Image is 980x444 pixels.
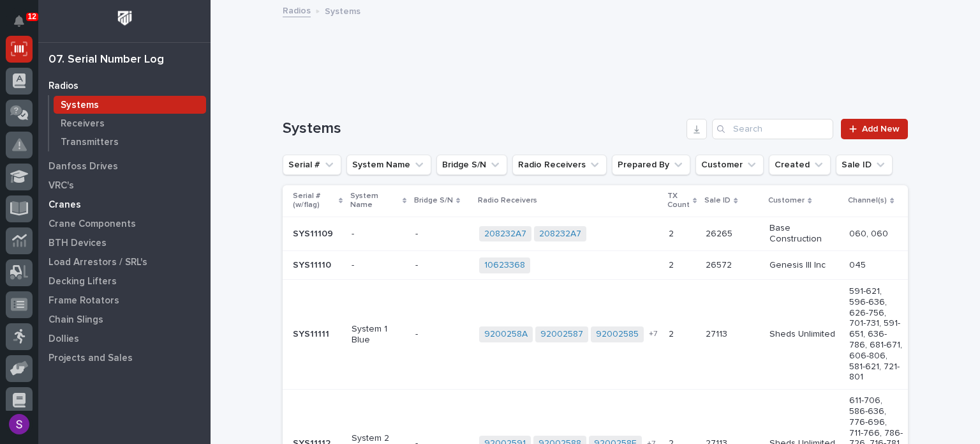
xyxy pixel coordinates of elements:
[48,333,79,345] p: Dollies
[48,238,107,249] p: BTH Devices
[293,226,336,240] p: SYS11109
[38,76,211,95] a: Radios
[769,223,839,245] p: Base Construction
[283,280,970,389] tr: SYS11111SYS11111 System 1 Blue-- 9200258A 92002587 92002585 +722 2711327113 Sheds Unlimited591-62...
[325,3,360,17] p: Systems
[293,257,334,271] p: SYS11110
[769,155,831,175] button: Created
[6,411,33,438] button: users-avatar
[706,226,735,240] p: 26265
[706,257,734,271] p: 26572
[769,329,839,340] p: Sheds Unlimited
[669,226,676,240] p: 2
[352,229,405,240] p: -
[436,155,507,175] button: Bridge S/N
[415,226,420,240] p: -
[38,252,211,272] a: Load Arrestors / SRL's
[16,15,33,36] div: Notifications12
[48,314,103,326] p: Chain Slings
[38,310,211,329] a: Chain Slings
[48,218,136,230] p: Crane Components
[49,96,211,114] a: Systems
[61,118,105,130] p: Receivers
[540,329,583,340] a: 92002587
[283,155,341,175] button: Serial #
[706,326,730,340] p: 27113
[61,137,119,148] p: Transmitters
[48,353,133,364] p: Projects and Sales
[352,324,405,346] p: System 1 Blue
[478,194,537,208] p: Radio Receivers
[48,161,118,172] p: Danfoss Drives
[539,229,581,240] a: 208232A7
[484,229,526,240] a: 208232A7
[6,8,33,34] button: Notifications
[48,257,147,268] p: Load Arrestors / SRL's
[293,326,332,340] p: SYS11111
[768,194,805,208] p: Customer
[649,330,657,338] span: + 7
[836,155,893,175] button: Sale ID
[667,189,690,213] p: TX Count
[415,326,420,340] p: -
[612,155,690,175] button: Prepared By
[596,329,639,340] a: 92002585
[484,329,528,340] a: 9200258A
[669,326,676,340] p: 2
[38,329,211,348] a: Dollies
[512,155,607,175] button: Radio Receivers
[48,180,74,192] p: VRC's
[346,155,431,175] button: System Name
[113,6,137,30] img: Workspace Logo
[48,80,78,92] p: Radios
[704,194,731,208] p: Sale ID
[48,295,119,307] p: Frame Rotators
[849,286,903,383] p: 591-621, 596-636, 626-756, 701-731, 591-651, 636-786, 681-671, 606-806, 581-621, 721-801
[283,3,311,17] a: Radios
[293,189,336,213] p: Serial # (w/flag)
[49,133,211,151] a: Transmitters
[484,260,525,271] a: 10623368
[283,119,681,138] h1: Systems
[38,233,211,252] a: BTH Devices
[712,119,833,139] input: Search
[283,217,970,251] tr: SYS11109SYS11109 --- 208232A7 208232A7 22 2626526265 Base Construction060, 060[DATE]
[61,100,99,111] p: Systems
[415,257,420,271] p: -
[48,53,164,67] div: 07. Serial Number Log
[38,214,211,233] a: Crane Components
[38,291,211,310] a: Frame Rotators
[848,194,887,208] p: Channel(s)
[769,260,839,271] p: Genesis III Inc
[862,125,900,134] span: Add New
[48,276,117,287] p: Decking Lifters
[669,257,676,271] p: 2
[38,176,211,195] a: VRC's
[38,195,211,214] a: Cranes
[414,194,453,208] p: Bridge S/N
[849,229,903,240] p: 060, 060
[38,157,211,176] a: Danfoss Drives
[28,12,36,21] p: 12
[38,272,211,291] a: Decking Lifters
[841,119,908,139] a: Add New
[48,199,81,211] p: Cranes
[695,155,764,175] button: Customer
[352,260,405,271] p: -
[49,114,211,132] a: Receivers
[38,348,211,367] a: Projects and Sales
[283,251,970,280] tr: SYS11110SYS11110 --- 10623368 22 2657226572 Genesis III Inc045[DATE]
[350,189,399,213] p: System Name
[849,260,903,271] p: 045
